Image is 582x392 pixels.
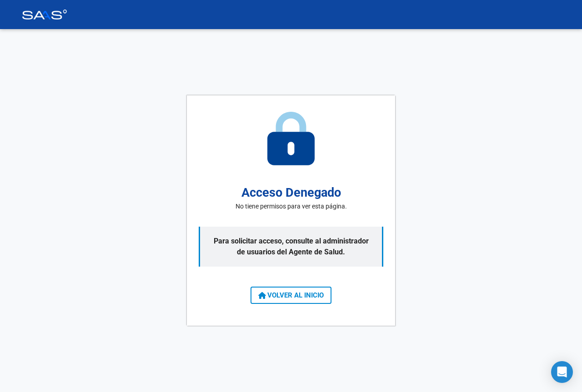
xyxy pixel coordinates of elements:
p: No tiene permisos para ver esta página. [236,202,347,211]
p: Para solicitar acceso, consulte al administrador de usuarios del Agente de Salud. [199,227,383,267]
button: VOLVER AL INICIO [251,287,331,304]
div: Open Intercom Messenger [551,361,573,383]
img: access-denied [267,112,315,165]
span: VOLVER AL INICIO [258,291,324,299]
img: Logo SAAS [22,10,67,20]
h2: Acceso Denegado [241,184,341,202]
